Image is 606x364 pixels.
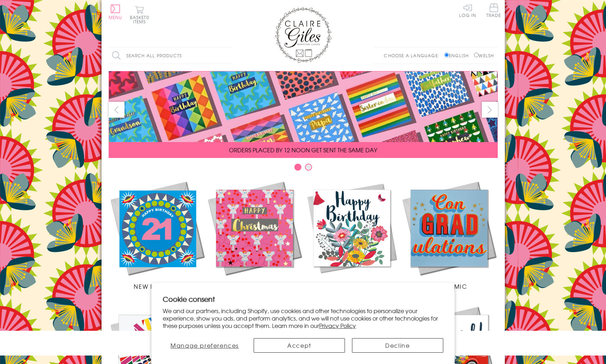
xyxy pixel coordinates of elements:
a: New Releases [109,180,206,290]
button: Menu [109,5,122,19]
a: Birthdays [303,180,400,290]
input: Search [225,48,232,64]
span: Christmas [236,282,272,290]
button: Decline [352,338,443,353]
label: English [444,52,472,59]
span: Academic [431,282,467,290]
div: Carousel Pagination [109,163,498,174]
span: 0 items [133,14,149,25]
p: Choose a language: [384,52,443,59]
span: ORDERS PLACED BY 12 NOON GET SENT THE SAME DAY [229,146,377,154]
p: We and our partners, including Shopify, use cookies and other technologies to personalize your ex... [163,307,443,329]
button: Basket0 items [130,6,149,24]
span: New Releases [134,282,180,290]
span: Menu [109,14,122,20]
span: Manage preferences [171,341,239,350]
button: next [482,102,498,118]
a: Christmas [206,180,303,290]
input: Search all products [109,48,232,64]
button: prev [109,102,125,118]
a: Log In [459,4,476,17]
input: English [444,53,449,57]
img: Claire Giles Greetings Cards [275,7,331,63]
button: Manage preferences [163,338,247,353]
label: Welsh [474,52,494,59]
span: Trade [486,4,501,17]
button: Carousel Page 2 [305,164,312,171]
a: Academic [400,180,498,290]
input: Welsh [474,53,479,57]
a: Privacy Policy [319,321,356,330]
button: Carousel Page 1 (Current Slide) [294,164,301,171]
h2: Cookie consent [163,294,443,304]
button: Accept [254,338,345,353]
span: Birthdays [335,282,369,290]
a: Trade [486,4,501,19]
